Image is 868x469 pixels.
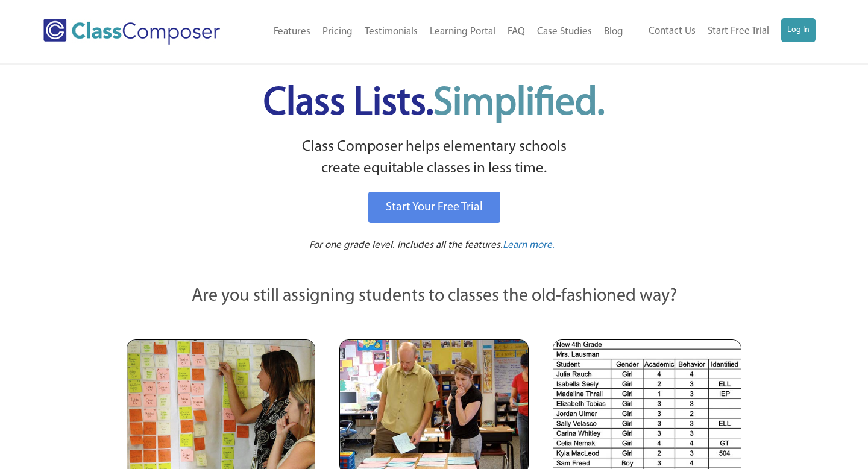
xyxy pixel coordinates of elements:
[368,192,500,223] a: Start Your Free Trial
[503,238,555,253] a: Learn more.
[503,240,555,250] span: Learn more.
[268,19,316,45] a: Features
[433,84,605,124] span: Simplified.
[629,18,816,45] nav: Header Menu
[643,18,702,45] a: Contact Us
[424,19,502,45] a: Learning Portal
[531,19,598,45] a: Case Studies
[127,283,741,310] p: Are you still assigning students to classes the old-fashioned way?
[598,19,629,45] a: Blog
[309,240,503,250] span: For one grade level. Includes all the features.
[359,19,424,45] a: Testimonials
[125,136,743,180] p: Class Composer helps elementary schools create equitable classes in less time.
[43,19,220,45] img: Class Composer
[781,18,816,42] a: Log In
[316,19,359,45] a: Pricing
[702,18,775,45] a: Start Free Trial
[248,19,629,45] nav: Header Menu
[386,201,483,213] span: Start Your Free Trial
[263,84,605,124] span: Class Lists.
[502,19,531,45] a: FAQ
